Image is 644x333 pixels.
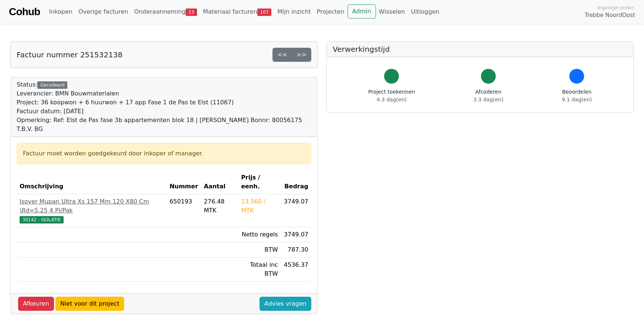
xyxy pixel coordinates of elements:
td: 650193 [167,194,201,227]
div: Beoordelen [562,88,592,104]
div: Project toekennen [368,88,415,104]
div: Afcoderen [473,88,503,104]
td: 3749.07 [281,227,311,242]
div: 13.560 / MTK [241,197,278,215]
span: 107 [257,9,272,16]
a: Cohub [9,3,40,21]
td: Netto regels [238,227,281,242]
div: Status: [17,80,311,134]
a: Projecten [314,4,348,19]
a: Uitloggen [408,4,442,19]
th: Omschrijving [17,170,167,194]
h5: Factuur nummer 251532138 [17,50,122,59]
div: Opmerking: Ref: Elst de Pas fase 3b appartementen blok 18 | [PERSON_NAME] Bonnr: 80056175 T.B.V. BG [17,116,311,134]
a: Afkeuren [18,297,54,311]
div: Isover Mupan Ultra Xs 157 Mm 120 X80 Cm \Rd=5,25 4 Pl/Pak [20,197,164,215]
td: Totaal inc BTW [238,258,281,282]
th: Prijs / eenh. [238,170,281,194]
div: Gecodeerd [37,81,67,89]
span: Ingelogd onder: [597,4,635,11]
span: Trebbe NoordOost [585,11,635,20]
div: Project: 36 koopwon + 6 huurwon + 17 app Fase 1 de Pas te Elst (11067) [17,98,311,107]
span: 4.3 dag(en) [377,97,407,102]
a: Mijn inzicht [274,4,314,19]
div: Factuur datum: [DATE] [17,107,311,116]
a: Overige facturen [75,4,131,19]
a: Inkopen [46,4,75,19]
th: Aantal [201,170,238,194]
span: 13 [186,9,197,16]
th: Nummer [167,170,201,194]
span: 3.3 dag(en) [473,97,503,102]
a: Isover Mupan Ultra Xs 157 Mm 120 X80 Cm \Rd=5,25 4 Pl/Pak30142 - ISOLATIE [20,197,164,224]
a: Materiaal facturen107 [200,4,274,19]
a: Admin [348,4,376,18]
td: 787.30 [281,242,311,258]
span: 9.1 dag(en) [562,97,592,102]
div: 276.48 MTK [204,197,235,215]
td: BTW [238,242,281,258]
span: 30142 - ISOLATIE [20,216,64,223]
a: Wisselen [376,4,408,19]
td: 3749.07 [281,194,311,227]
div: Leverancier: BMN Bouwmaterialen [17,89,311,98]
div: Factuur moet worden goedgekeurd door inkoper of manager. [23,149,305,158]
a: Niet voor dit project [55,297,124,311]
h5: Verwerkingstijd [333,45,627,54]
a: Onderaanneming13 [131,4,200,19]
td: 4536.37 [281,258,311,282]
a: << [272,48,292,62]
a: >> [292,48,311,62]
th: Bedrag [281,170,311,194]
a: Advies vragen [260,297,311,311]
